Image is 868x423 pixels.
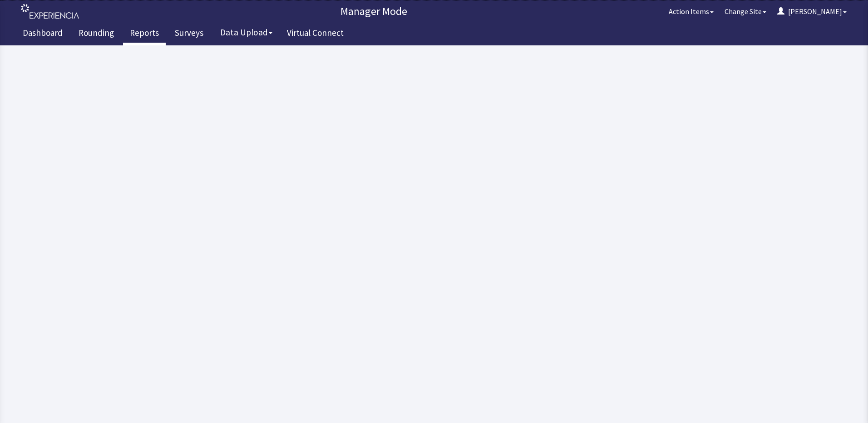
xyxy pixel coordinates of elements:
[123,23,166,45] a: Reports
[280,23,350,45] a: Virtual Connect
[663,2,719,20] button: Action Items
[719,2,772,20] button: Change Site
[16,23,69,45] a: Dashboard
[84,4,663,19] p: Manager Mode
[772,2,852,20] button: [PERSON_NAME]
[72,23,121,45] a: Rounding
[168,23,210,45] a: Surveys
[21,4,79,19] img: experiencia_logo.png
[215,24,278,41] button: Data Upload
